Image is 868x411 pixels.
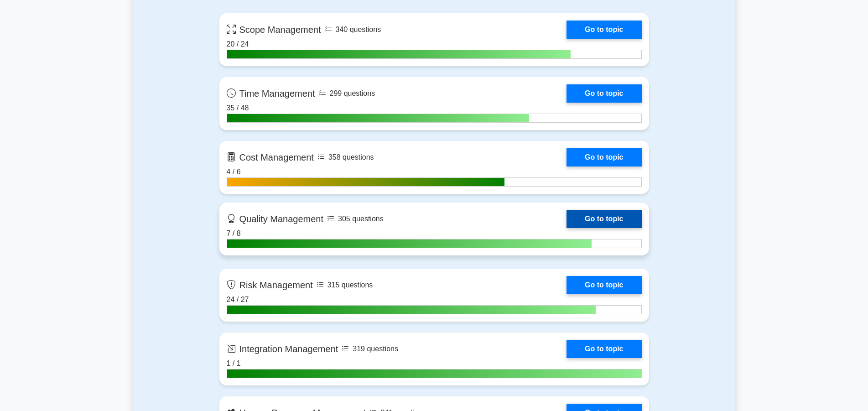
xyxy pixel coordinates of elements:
[567,210,641,228] a: Go to topic
[567,340,641,358] a: Go to topic
[567,276,641,294] a: Go to topic
[567,21,641,39] a: Go to topic
[567,148,641,166] a: Go to topic
[567,84,641,103] a: Go to topic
